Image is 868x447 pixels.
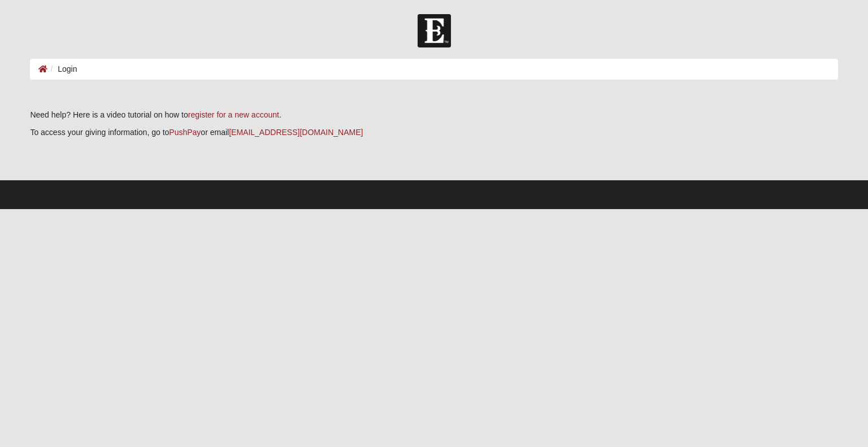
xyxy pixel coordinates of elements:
[47,63,77,75] li: Login
[30,127,837,138] p: To access your giving information, go to or email
[30,109,837,121] p: Need help? Here is a video tutorial on how to .
[229,128,363,137] a: [EMAIL_ADDRESS][DOMAIN_NAME]
[418,14,451,47] img: Church of Eleven22 Logo
[169,128,201,137] a: PushPay
[188,110,279,119] a: register for a new account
